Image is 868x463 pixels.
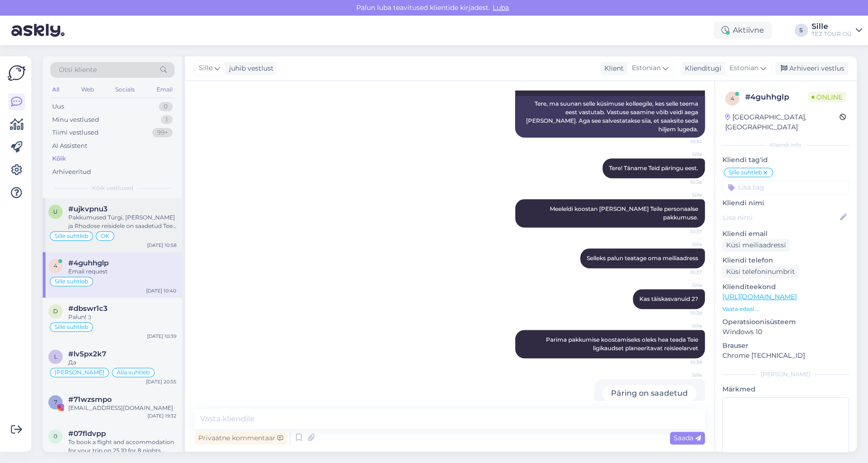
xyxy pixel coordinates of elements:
div: [GEOGRAPHIC_DATA], [GEOGRAPHIC_DATA] [725,112,840,132]
span: d [53,308,58,315]
span: Parima pakkumise koostamiseks oleks hea teada Teie ligikaudset planeeritavat reisieelarvet [546,336,700,352]
div: Klient [600,64,624,73]
span: 4 [54,262,57,269]
div: Email [155,83,175,96]
div: [DATE] 10:39 [147,333,176,340]
div: 0 [159,102,173,111]
div: All [50,83,61,96]
span: [PERSON_NAME] [55,370,104,375]
p: Brauser [722,341,849,351]
div: [EMAIL_ADDRESS][DOMAIN_NAME] [68,404,176,412]
div: Arhiveeri vestlus [775,62,848,75]
p: Märkmed [722,384,849,394]
div: Kliendi info [722,141,849,149]
span: Tere! Täname Teid päringu eest. [609,164,698,172]
span: Alla suhtleb [117,370,150,375]
span: Sille [666,372,702,379]
span: Luba [490,3,512,12]
p: Vaata edasi ... [722,305,849,313]
span: Otsi kliente [59,65,97,75]
div: [DATE] 19:32 [148,412,176,419]
p: Kliendi tag'id [722,155,849,165]
span: l [54,353,57,360]
span: Sille suhtleb [55,233,88,239]
div: Pakkumused Türgi, [PERSON_NAME] ja Rhodose reisidele on saadetud Tee e-mailile. Jääme ootama Teie... [68,213,176,230]
span: Estonian [632,63,661,73]
a: [URL][DOMAIN_NAME] [722,292,797,301]
input: Lisa nimi [723,212,838,223]
a: SilleTEZ TOUR OÜ [812,23,862,38]
span: 10:37 [666,269,702,276]
span: #lv5px2k7 [68,350,106,358]
span: Sille [666,322,702,329]
span: Kas täiskasvanuid 2? [639,295,698,302]
div: Да [68,358,176,367]
span: #71wzsmpo [68,395,112,404]
span: Sille suhtleb [55,279,88,284]
div: S [794,24,808,37]
div: Kõik [52,154,66,163]
span: 10:38 [666,309,702,317]
div: Päring on saadetud [602,385,696,402]
span: Saada [674,434,701,442]
div: TEZ TOUR OÜ [812,30,852,38]
span: Sille [666,191,702,199]
div: Socials [113,83,137,96]
div: [DATE] 10:40 [146,287,176,294]
div: Web [79,83,96,96]
div: Küsi meiliaadressi [722,239,790,252]
span: u [53,208,58,215]
div: [DATE] 20:55 [146,378,176,385]
span: Kõik vestlused [92,184,133,192]
p: Windows 10 [722,327,849,337]
div: Palun! :) [68,313,176,321]
span: 10:37 [666,228,702,235]
div: AI Assistent [52,141,87,151]
div: Küsi telefoninumbrit [722,265,799,278]
div: Aktiivne [714,22,772,39]
p: Chrome [TECHNICAL_ID] [722,351,849,361]
span: OK [101,233,110,239]
span: 10:39 [666,359,702,366]
span: 4 [730,95,734,102]
div: To book a flight and accommodation for your trip on 25.10 for 8 nights, follow these steps: 1. Go... [68,438,176,455]
span: Estonian [729,63,758,73]
div: juhib vestlust [225,64,274,73]
img: Askly Logo [8,64,26,82]
div: # 4guhhglp [745,91,808,103]
div: Tere, ma suunan selle küsimuse kolleegile, kes selle teema eest vastutab. Vastuse saamine võib ve... [515,96,705,137]
span: 0 [54,433,57,440]
div: Uus [52,102,64,111]
div: Arhiveeritud [52,167,91,177]
div: [DATE] 10:58 [147,242,176,249]
div: Email request [68,267,176,276]
p: Kliendi telefon [722,255,849,265]
div: Sille [812,23,852,30]
div: Privaatne kommentaar [194,432,287,445]
span: 10:32 [666,138,702,145]
span: 10:36 [666,179,702,186]
span: Sille [666,241,702,248]
div: 1 [161,115,173,125]
span: Meeleldi koostan [PERSON_NAME] Teile personaalse pakkumuse. [550,205,700,221]
p: Klienditeekond [722,282,849,292]
span: #ujkvpnu3 [68,205,108,213]
div: Klienditugi [681,64,721,73]
span: #07fldvpp [68,429,106,438]
span: Selleks palun teatage oma meiliaadress [587,254,698,262]
span: #dbswr1c3 [68,304,108,313]
span: Online [808,92,846,102]
p: Operatsioonisüsteem [722,317,849,327]
input: Lisa tag [722,180,849,194]
span: Sille suhtleb [55,324,88,330]
span: #4guhhglp [68,259,109,267]
div: 99+ [152,128,173,137]
p: Kliendi email [722,229,849,239]
span: Sille suhtleb [729,170,762,175]
span: Sille [666,151,702,158]
div: Tiimi vestlused [52,128,99,137]
p: Kliendi nimi [722,198,849,208]
div: [PERSON_NAME] [722,370,849,379]
div: Minu vestlused [52,115,99,125]
span: Sille [199,63,212,73]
